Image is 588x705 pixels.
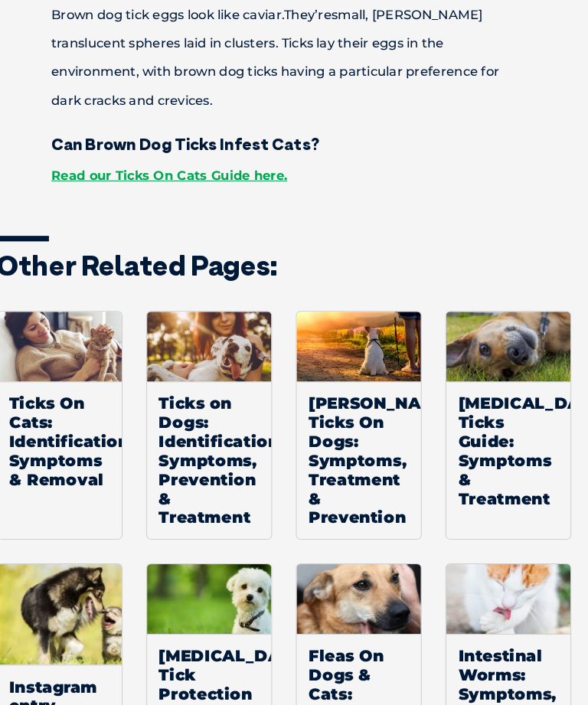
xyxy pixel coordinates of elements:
a: [PERSON_NAME] Ticks On Dogs: Symptoms, Treatment & Prevention [305,301,427,522]
img: A lady hugging her dog [162,302,282,369]
span: [MEDICAL_DATA] Tick Protection [162,613,282,692]
img: GXV_HeroBanner_Dog_01 [306,302,426,369]
a: Read our Ticks On Cats Guide here. [69,162,297,177]
a: [MEDICAL_DATA] Ticks Guide: Symptoms & Treatment [450,301,572,522]
: Brown dog tick eggs look like caviar. [69,7,294,21]
span: Ticks on Dogs: Identification, Symptoms, Prevention & Treatment [162,369,282,521]
span: They’re [294,7,340,21]
h3: Can Brown Dog Ticks Infest Cats? [15,132,573,148]
a: Ticks On Cats: Identification, Symptoms & Removal [16,301,138,522]
img: Default Thumbnail [17,546,190,643]
span: small, [PERSON_NAME] translucent spheres laid in clusters. Ticks lay their eggs in the environmen... [69,7,502,104]
img: GXV_HeroBanner_Cat_03 [17,302,137,369]
h3: Other related pages: [15,243,573,270]
span: Ticks On Cats: Identification, Symptoms & Removal [17,369,137,485]
a: Ticks on Dogs: Identification, Symptoms, Prevention & Treatment [161,301,283,522]
span: [MEDICAL_DATA] Ticks Guide: Symptoms & Treatment [451,369,571,503]
span: [PERSON_NAME] Ticks On Dogs: Symptoms, Treatment & Prevention [306,369,426,521]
